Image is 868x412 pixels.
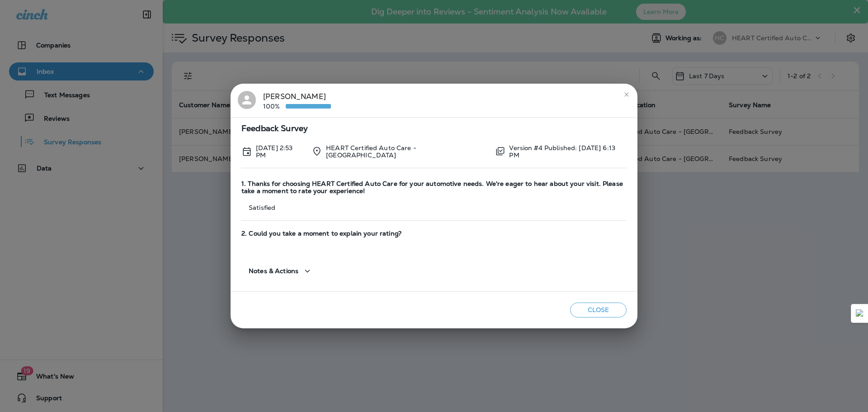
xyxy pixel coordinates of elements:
p: Satisfied [241,204,627,211]
img: Detect Auto [856,309,864,317]
p: Version #4 Published: [DATE] 6:13 PM [509,144,627,159]
span: Notes & Actions [249,267,298,275]
p: HEART Certified Auto Care - [GEOGRAPHIC_DATA] [326,144,487,159]
span: Feedback Survey [241,125,627,133]
span: 2. Could you take a moment to explain your rating? [241,230,627,237]
p: Sep 29, 2025 2:53 PM [256,144,304,159]
div: [PERSON_NAME] [263,91,331,110]
p: 100% [263,103,286,110]
button: Close [570,303,627,317]
span: 1. Thanks for choosing HEART Certified Auto Care for your automotive needs. We're eager to hear a... [241,180,627,195]
button: Notes & Actions [241,258,320,284]
button: close [619,87,634,102]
